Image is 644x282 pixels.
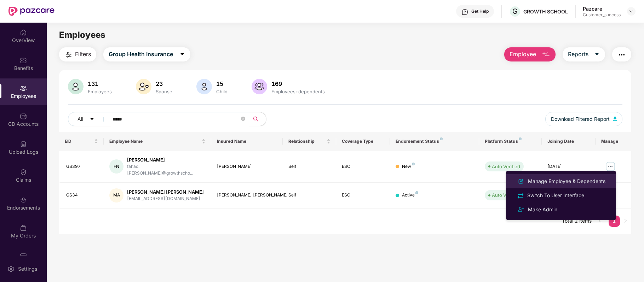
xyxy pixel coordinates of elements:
div: Spouse [154,89,174,94]
img: manageButton [605,161,616,172]
span: caret-down [594,51,600,58]
div: fahad.[PERSON_NAME]@growthscho... [127,163,205,177]
div: GROWTH SCHOOL [523,8,568,15]
span: Group Health Insurance [109,50,173,59]
th: EID [59,132,104,151]
div: 23 [154,80,174,87]
div: New [402,163,415,170]
div: Self [288,192,331,199]
span: right [623,219,628,223]
button: Group Health Insurancecaret-down [103,47,190,61]
span: Reports [568,50,588,59]
img: svg+xml;base64,PHN2ZyB4bWxucz0iaHR0cDovL3d3dy53My5vcmcvMjAwMC9zdmciIHdpZHRoPSI4IiBoZWlnaHQ9IjgiIH... [415,191,418,194]
th: Coverage Type [336,132,390,151]
div: [PERSON_NAME] [127,157,205,163]
div: MA [109,188,123,202]
button: search [249,112,266,126]
img: svg+xml;base64,PHN2ZyBpZD0iRHJvcGRvd24tMzJ4MzIiIHhtbG5zPSJodHRwOi8vd3d3LnczLm9yZy8yMDAwL3N2ZyIgd2... [628,8,634,14]
div: 15 [215,80,229,87]
div: Pazcare [583,5,621,12]
span: All [77,115,83,123]
button: Allcaret-down [68,112,111,126]
div: Self [288,163,331,170]
img: New Pazcare Logo [8,7,54,16]
img: svg+xml;base64,PHN2ZyB4bWxucz0iaHR0cDovL3d3dy53My5vcmcvMjAwMC9zdmciIHhtbG5zOnhsaW5rPSJodHRwOi8vd3... [542,51,550,59]
img: svg+xml;base64,PHN2ZyB4bWxucz0iaHR0cDovL3d3dy53My5vcmcvMjAwMC9zdmciIHdpZHRoPSIyNCIgaGVpZ2h0PSIyNC... [617,51,626,59]
div: [PERSON_NAME] [PERSON_NAME] [127,189,204,195]
div: ESC [342,163,384,170]
button: right [620,216,631,227]
div: [PERSON_NAME] [217,163,277,170]
div: ESC [342,192,384,199]
img: svg+xml;base64,PHN2ZyB4bWxucz0iaHR0cDovL3d3dy53My5vcmcvMjAwMC9zdmciIHdpZHRoPSIyNCIgaGVpZ2h0PSIyNC... [517,192,524,200]
th: Employee Name [104,132,211,151]
div: Switch To User Interface [526,192,586,199]
img: svg+xml;base64,PHN2ZyB4bWxucz0iaHR0cDovL3d3dy53My5vcmcvMjAwMC9zdmciIHhtbG5zOnhsaW5rPSJodHRwOi8vd3... [613,117,617,121]
img: svg+xml;base64,PHN2ZyB4bWxucz0iaHR0cDovL3d3dy53My5vcmcvMjAwMC9zdmciIHhtbG5zOnhsaW5rPSJodHRwOi8vd3... [196,79,212,94]
span: search [249,116,263,122]
span: Relationship [288,139,326,144]
div: 131 [86,80,113,87]
span: caret-down [179,51,185,58]
div: [DATE] [547,163,590,170]
button: Reportscaret-down [563,47,605,61]
img: svg+xml;base64,PHN2ZyB4bWxucz0iaHR0cDovL3d3dy53My5vcmcvMjAwMC9zdmciIHhtbG5zOnhsaW5rPSJodHRwOi8vd3... [252,79,267,94]
img: svg+xml;base64,PHN2ZyB4bWxucz0iaHR0cDovL3d3dy53My5vcmcvMjAwMC9zdmciIHdpZHRoPSIyNCIgaGVpZ2h0PSIyNC... [517,205,525,214]
img: svg+xml;base64,PHN2ZyBpZD0iTXlfT3JkZXJzIiBkYXRhLW5hbWU9Ik15IE9yZGVycyIgeG1sbnM9Imh0dHA6Ly93d3cudz... [20,224,27,231]
th: Manage [596,132,631,151]
div: Employees [86,89,113,94]
img: svg+xml;base64,PHN2ZyBpZD0iQ0RfQWNjb3VudHMiIGRhdGEtbmFtZT0iQ0QgQWNjb3VudHMiIHhtbG5zPSJodHRwOi8vd3... [20,113,27,120]
th: Insured Name [211,132,283,151]
span: close-circle [241,117,245,121]
img: svg+xml;base64,PHN2ZyBpZD0iQmVuZWZpdHMiIHhtbG5zPSJodHRwOi8vd3d3LnczLm9yZy8yMDAwL3N2ZyIgd2lkdGg9Ij... [20,57,27,64]
span: caret-down [90,117,94,122]
div: Auto Verified [492,163,520,170]
div: Auto Verified [492,192,520,199]
button: Filters [59,47,96,61]
div: Platform Status [485,139,536,144]
div: Get Help [471,8,489,14]
div: Manage Employee & Dependents [527,177,607,185]
img: svg+xml;base64,PHN2ZyBpZD0iQ2xhaW0iIHhtbG5zPSJodHRwOi8vd3d3LnczLm9yZy8yMDAwL3N2ZyIgd2lkdGg9IjIwIi... [20,169,27,176]
div: Customer_success [583,12,621,18]
img: svg+xml;base64,PHN2ZyBpZD0iRW5kb3JzZW1lbnRzIiB4bWxucz0iaHR0cDovL3d3dy53My5vcmcvMjAwMC9zdmciIHdpZH... [20,196,27,204]
div: Endorsement Status [396,139,474,144]
img: svg+xml;base64,PHN2ZyB4bWxucz0iaHR0cDovL3d3dy53My5vcmcvMjAwMC9zdmciIHdpZHRoPSI4IiBoZWlnaHQ9IjgiIH... [440,137,443,140]
div: Employees+dependents [270,89,326,94]
li: Next Page [620,216,631,227]
span: Employees [59,30,105,40]
img: svg+xml;base64,PHN2ZyB4bWxucz0iaHR0cDovL3d3dy53My5vcmcvMjAwMC9zdmciIHdpZHRoPSI4IiBoZWlnaHQ9IjgiIH... [412,163,415,165]
span: Download Filtered Report [551,115,610,123]
div: 169 [270,80,326,87]
img: svg+xml;base64,PHN2ZyB4bWxucz0iaHR0cDovL3d3dy53My5vcmcvMjAwMC9zdmciIHdpZHRoPSIyNCIgaGVpZ2h0PSIyNC... [64,51,73,59]
th: Joining Date [542,132,596,151]
button: Download Filtered Report [545,112,622,126]
img: svg+xml;base64,PHN2ZyBpZD0iU2V0dGluZy0yMHgyMCIgeG1sbnM9Imh0dHA6Ly93d3cudzMub3JnLzIwMDAvc3ZnIiB3aW... [7,265,15,272]
span: Employee Name [109,139,200,144]
span: close-circle [241,116,245,123]
div: Child [215,89,229,94]
img: svg+xml;base64,PHN2ZyB4bWxucz0iaHR0cDovL3d3dy53My5vcmcvMjAwMC9zdmciIHdpZHRoPSI4IiBoZWlnaHQ9IjgiIH... [519,137,522,140]
img: svg+xml;base64,PHN2ZyB4bWxucz0iaHR0cDovL3d3dy53My5vcmcvMjAwMC9zdmciIHhtbG5zOnhsaW5rPSJodHRwOi8vd3... [68,79,84,94]
img: svg+xml;base64,PHN2ZyB4bWxucz0iaHR0cDovL3d3dy53My5vcmcvMjAwMC9zdmciIHhtbG5zOnhsaW5rPSJodHRwOi8vd3... [136,79,151,94]
img: svg+xml;base64,PHN2ZyBpZD0iRW1wbG95ZWVzIiB4bWxucz0iaHR0cDovL3d3dy53My5vcmcvMjAwMC9zdmciIHdpZHRoPS... [20,85,27,92]
div: FN [109,159,123,174]
img: svg+xml;base64,PHN2ZyBpZD0iUGF6Y2FyZCIgeG1sbnM9Imh0dHA6Ly93d3cudzMub3JnLzIwMDAvc3ZnIiB3aWR0aD0iMj... [20,252,27,259]
div: [EMAIL_ADDRESS][DOMAIN_NAME] [127,195,204,202]
div: Make Admin [527,206,559,213]
button: Employee [504,47,556,61]
div: Settings [16,265,39,272]
img: svg+xml;base64,PHN2ZyBpZD0iSGVscC0zMngzMiIgeG1sbnM9Imh0dHA6Ly93d3cudzMub3JnLzIwMDAvc3ZnIiB3aWR0aD... [461,8,468,16]
img: svg+xml;base64,PHN2ZyB4bWxucz0iaHR0cDovL3d3dy53My5vcmcvMjAwMC9zdmciIHhtbG5zOnhsaW5rPSJodHRwOi8vd3... [517,177,525,186]
div: Active [402,192,418,199]
span: G [512,7,518,16]
div: GS34 [66,192,98,199]
div: [PERSON_NAME] [PERSON_NAME] [217,192,277,199]
span: Employee [510,50,536,59]
th: Relationship [283,132,337,151]
img: svg+xml;base64,PHN2ZyBpZD0iVXBsb2FkX0xvZ3MiIGRhdGEtbmFtZT0iVXBsb2FkIExvZ3MiIHhtbG5zPSJodHRwOi8vd3... [20,141,27,148]
img: svg+xml;base64,PHN2ZyBpZD0iSG9tZSIgeG1sbnM9Imh0dHA6Ly93d3cudzMub3JnLzIwMDAvc3ZnIiB3aWR0aD0iMjAiIG... [20,29,27,36]
span: Filters [75,50,91,59]
span: EID [65,139,93,144]
div: GS397 [66,163,98,170]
